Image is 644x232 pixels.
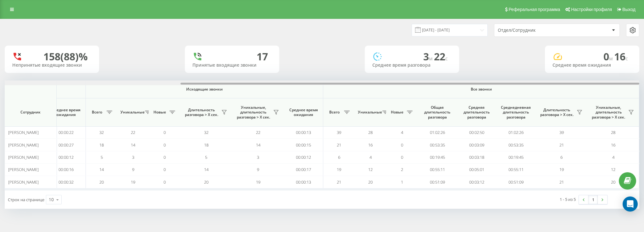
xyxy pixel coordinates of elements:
td: 00:03:09 [457,139,496,151]
span: 14 [131,142,135,148]
td: 00:19:45 [418,151,457,163]
div: Непринятые входящие звонки [12,63,92,68]
td: 00:05:01 [457,163,496,176]
span: 0 [401,142,403,148]
span: Уникальные [358,110,380,115]
span: 19 [131,179,135,185]
span: 20 [611,179,615,185]
span: 0 [164,142,166,148]
td: 00:03:18 [457,151,496,163]
span: [PERSON_NAME] [8,130,39,135]
span: Всего [326,110,342,115]
div: Среднее время разговора [372,63,452,68]
td: 00:00:32 [47,176,86,188]
td: 00:00:12 [284,151,323,163]
td: 00:00:16 [47,163,86,176]
span: Новые [389,110,405,115]
span: 14 [99,167,104,172]
span: 9 [132,167,134,172]
td: 00:03:12 [457,176,496,188]
span: 1 [401,179,403,185]
div: Отдел/Сотрудник [498,28,573,33]
span: 21 [559,142,564,148]
td: 00:02:50 [457,126,496,139]
td: 00:53:35 [496,139,536,151]
span: 14 [204,167,208,172]
td: 00:00:13 [284,126,323,139]
span: 0 [164,154,166,160]
span: м [609,55,614,62]
span: 21 [337,179,341,185]
span: 20 [368,179,373,185]
span: Новые [152,110,168,115]
span: Строк на странице [8,197,44,202]
span: 3 [423,50,434,63]
span: 32 [204,130,208,135]
td: 00:19:45 [496,151,536,163]
span: Длительность разговора > Х сек. [183,108,219,117]
span: м [429,55,434,62]
span: 6 [338,154,340,160]
div: 17 [257,51,268,63]
span: Уникальные [120,110,143,115]
span: 6 [560,154,563,160]
td: 01:02:26 [418,126,457,139]
td: 00:00:12 [47,151,86,163]
td: 01:02:26 [496,126,536,139]
span: 32 [99,130,104,135]
span: 22 [256,130,260,135]
td: 00:00:13 [284,176,323,188]
div: 158 (88)% [43,51,88,63]
span: Все звонки [342,87,620,92]
span: Всего [89,110,105,115]
span: 0 [603,50,614,63]
span: 9 [257,167,259,172]
span: Средняя длительность разговора [462,105,491,120]
span: 16 [368,142,373,148]
span: 19 [256,179,260,185]
span: Среднедневная длительность разговора [501,105,531,120]
span: 21 [559,179,564,185]
span: 19 [337,167,341,172]
span: 3 [132,154,134,160]
span: Исходящие звонки [101,87,308,92]
span: 20 [204,179,208,185]
span: 21 [337,142,341,148]
td: 00:55:11 [418,163,457,176]
span: 20 [99,179,104,185]
td: 00:53:35 [418,139,457,151]
td: 00:51:09 [418,176,457,188]
span: 0 [164,130,166,135]
span: 0 [164,167,166,172]
span: [PERSON_NAME] [8,142,39,148]
td: 00:51:09 [496,176,536,188]
td: 00:00:17 [284,163,323,176]
span: [PERSON_NAME] [8,179,39,185]
span: 28 [368,130,373,135]
span: 12 [368,167,373,172]
div: Среднее время ожидания [552,63,632,68]
span: 4 [369,154,372,160]
span: Сотрудник [10,110,51,115]
span: 4 [401,130,403,135]
span: 12 [611,167,615,172]
span: Уникальные, длительность разговора > Х сек. [235,105,271,120]
span: 16 [614,50,628,63]
span: 4 [612,154,614,160]
span: Уникальные, длительность разговора > Х сек. [591,105,626,120]
td: 00:00:27 [47,139,86,151]
span: Реферальная программа [508,7,560,12]
span: Среднее время ожидания [51,108,81,117]
span: [PERSON_NAME] [8,167,39,172]
span: 0 [401,154,403,160]
span: 22 [434,50,448,63]
span: 14 [256,142,260,148]
td: 00:00:22 [47,126,86,139]
span: 19 [559,167,564,172]
span: 28 [611,130,615,135]
span: Среднее время ожидания [289,108,318,117]
span: 5 [205,154,207,160]
div: Принятые входящие звонки [192,63,272,68]
td: 00:55:11 [496,163,536,176]
span: 22 [131,130,135,135]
